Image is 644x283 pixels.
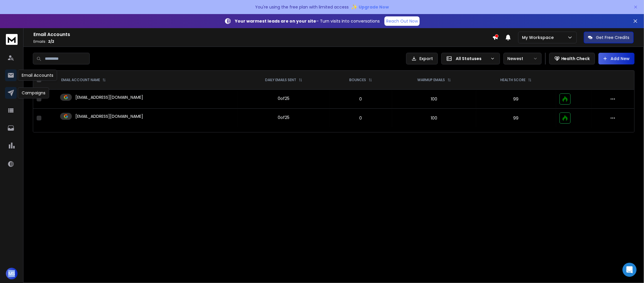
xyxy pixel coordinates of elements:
[384,16,420,26] a: Reach Out Now
[61,78,106,82] div: EMAIL ACCOUNT NAME
[235,18,316,24] strong: Your warmest leads are on your site
[278,115,290,120] div: 0 of 25
[350,78,366,82] p: BOUNCES
[278,96,290,101] div: 0 of 25
[418,78,445,82] p: WARMUP EMAILS
[33,39,492,44] p: Emails :
[18,70,57,81] div: Email Accounts
[522,35,556,40] p: My Workspace
[6,268,18,279] button: MS
[6,34,18,45] img: logo
[476,109,556,128] td: 99
[333,115,389,121] p: 0
[75,113,143,119] p: [EMAIL_ADDRESS][DOMAIN_NAME]
[504,53,542,64] button: Newest
[549,53,595,64] button: Health Check
[599,53,635,64] button: Add New
[406,53,438,64] button: Export
[48,39,54,44] span: 2 / 2
[75,94,143,100] p: [EMAIL_ADDRESS][DOMAIN_NAME]
[351,3,357,11] span: ✨
[265,78,296,82] p: DAILY EMAILS SENT
[596,35,630,40] p: Get Free Credits
[561,56,590,62] p: Health Check
[584,32,634,43] button: Get Free Credits
[476,90,556,109] td: 99
[392,109,476,128] td: 100
[33,31,492,38] h1: Email Accounts
[235,18,380,24] p: – Turn visits into conversations
[333,96,389,102] p: 0
[623,263,637,277] div: Open Intercom Messenger
[351,1,389,13] button: ✨Upgrade Now
[386,18,418,24] p: Reach Out Now
[456,56,488,62] p: All Statuses
[501,78,526,82] p: HEALTH SCORE
[359,4,389,10] span: Upgrade Now
[255,4,349,10] p: You're using the free plan with limited access
[392,90,476,109] td: 100
[18,87,49,98] div: Campaigns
